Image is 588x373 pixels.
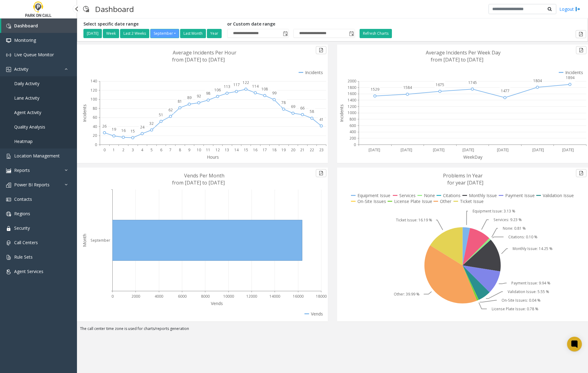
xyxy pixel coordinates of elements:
[103,29,119,38] button: Week
[348,91,356,96] text: 1600
[532,147,544,153] text: [DATE]
[511,280,550,286] text: Payment Issue: 9.94 %
[316,294,327,299] text: 18000
[149,121,154,126] text: 32
[172,179,225,186] text: from [DATE] to [DATE]
[354,142,356,147] text: 0
[140,125,145,130] text: 24
[214,87,221,93] text: 106
[150,29,179,38] button: September
[443,172,483,179] text: Problems In Year
[426,49,501,56] text: Average Incidents Per Week Day
[234,147,239,153] text: 14
[473,208,515,214] text: Equipment Issue: 3.13 %
[401,147,412,153] text: [DATE]
[6,197,11,202] img: 'icon'
[93,133,97,138] text: 20
[575,6,580,12] img: logout
[559,6,580,12] a: Logout
[227,22,355,27] h5: or Custom date range
[246,294,257,299] text: 12000
[14,211,30,216] span: Regions
[371,87,379,92] text: 1529
[207,154,219,160] text: Hours
[141,147,143,153] text: 4
[281,147,286,153] text: 19
[501,88,509,93] text: 1477
[91,97,97,102] text: 100
[436,82,444,87] text: 1675
[180,29,206,38] button: Last Month
[348,85,356,90] text: 1800
[131,294,140,299] text: 2000
[102,124,107,129] text: 26
[263,147,267,153] text: 17
[14,37,36,43] span: Monitoring
[576,30,586,38] button: Export to pdf
[261,86,268,92] text: 108
[468,80,477,85] text: 1745
[14,124,45,130] span: Quality Analysis
[233,82,240,87] text: 117
[6,154,11,159] img: 'icon'
[120,29,149,38] button: Last 2 Weeks
[291,104,295,109] text: 69
[83,29,102,38] button: [DATE]
[433,147,445,153] text: [DATE]
[300,147,304,153] text: 21
[224,84,230,89] text: 113
[160,147,162,153] text: 6
[184,172,224,179] text: Vends Per Month
[269,294,280,299] text: 14000
[348,29,355,38] span: Toggle popup
[319,147,324,153] text: 23
[14,109,41,115] span: Agent Activity
[566,75,575,80] text: 1894
[244,147,248,153] text: 15
[207,29,222,38] button: Year
[348,78,356,84] text: 2000
[206,147,210,153] text: 11
[497,147,509,153] text: [DATE]
[349,123,356,128] text: 600
[493,217,522,222] text: Services: 9.23 %
[93,115,97,120] text: 60
[253,147,257,153] text: 16
[211,300,223,306] text: Vends
[201,294,210,299] text: 8000
[121,128,126,133] text: 16
[197,93,201,99] text: 92
[169,147,171,153] text: 7
[252,84,259,89] text: 114
[339,104,344,122] text: Incidents
[6,67,11,72] img: 'icon'
[111,294,114,299] text: 0
[155,294,163,299] text: 4000
[14,23,38,29] span: Dashboard
[188,147,190,153] text: 9
[463,154,483,160] text: WeekDay
[14,240,38,245] span: Call Centers
[6,226,11,231] img: 'icon'
[349,136,356,141] text: 200
[122,147,124,153] text: 2
[14,268,43,274] span: Agent Services
[95,142,97,147] text: 0
[93,106,97,111] text: 80
[14,81,39,86] span: Daily Activity
[82,234,87,247] text: Month
[349,117,356,122] text: 800
[369,147,380,153] text: [DATE]
[316,46,326,54] button: Export to pdf
[316,169,326,177] button: Export to pdf
[300,105,304,111] text: 66
[14,196,32,202] span: Contacts
[310,109,314,114] text: 58
[282,29,288,38] span: Toggle popup
[178,294,187,299] text: 6000
[151,147,153,153] text: 5
[576,169,586,177] button: Export to pdf
[172,56,225,63] text: from [DATE] to [DATE]
[6,24,11,29] img: 'icon'
[348,97,356,103] text: 1400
